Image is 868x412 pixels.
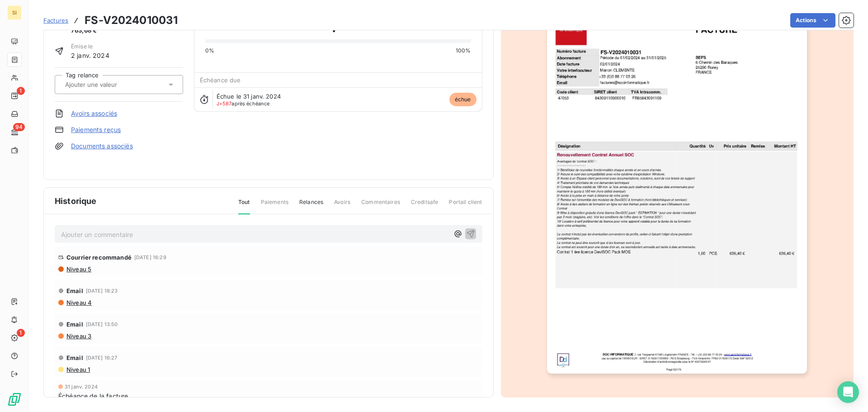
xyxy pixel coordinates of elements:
[71,142,133,151] a: Documents associés
[7,5,22,20] div: SI
[66,299,92,306] span: Niveau 4
[547,5,807,374] img: invoice_thumbnail
[456,47,471,55] span: 100%
[361,198,400,213] span: Commentaires
[299,198,323,213] span: Relances
[66,265,91,273] span: Niveau 5
[55,195,97,207] span: Historique
[217,93,281,100] span: Échue le 31 janv. 2024
[66,332,91,340] span: Niveau 3
[790,13,835,28] button: Actions
[58,391,128,401] span: Échéance de la facture
[17,87,25,95] span: 1
[261,198,288,213] span: Paiements
[7,392,22,407] img: Logo LeanPay
[13,123,25,131] span: 94
[217,101,270,106] span: après échéance
[64,81,155,89] input: Ajouter une valeur
[43,16,68,25] a: Factures
[837,381,859,403] div: Open Intercom Messenger
[66,254,132,261] span: Courrier recommandé
[71,26,108,35] span: 763,68 €
[17,329,25,337] span: 1
[334,198,350,213] span: Avoirs
[449,198,482,213] span: Portail client
[71,43,109,51] span: Émise le
[449,93,476,106] span: échue
[217,100,232,107] span: J+587
[66,321,83,328] span: Email
[66,366,90,373] span: Niveau 1
[200,76,241,84] span: Échéance due
[134,255,166,260] span: [DATE] 16:29
[71,109,117,118] a: Avoirs associés
[71,125,121,134] a: Paiements reçus
[411,198,439,213] span: Creditsafe
[86,288,118,294] span: [DATE] 18:23
[65,384,98,389] span: 31 janv. 2024
[43,17,68,24] span: Factures
[85,12,178,28] h3: FS-V2024010031
[238,198,250,214] span: Tout
[66,287,83,294] span: Email
[205,47,214,55] span: 0%
[86,322,118,327] span: [DATE] 13:50
[66,354,83,361] span: Email
[86,355,118,360] span: [DATE] 16:27
[71,51,109,60] span: 2 janv. 2024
